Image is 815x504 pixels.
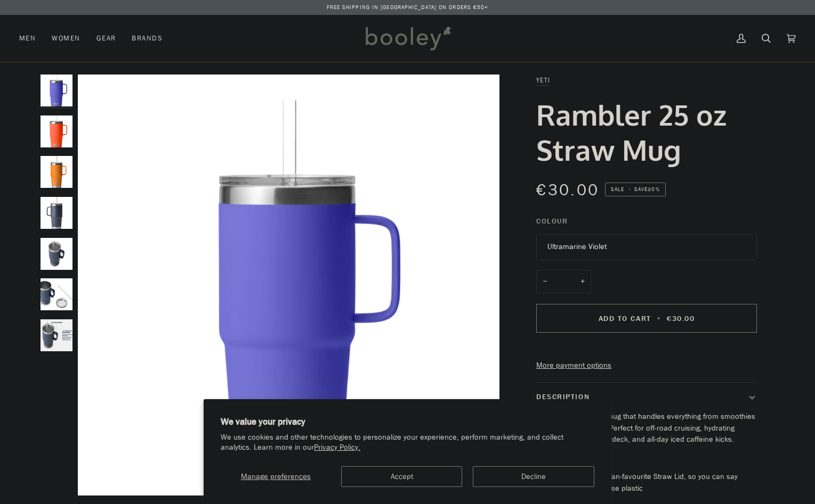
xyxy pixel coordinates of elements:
[536,455,757,471] h2: Features:
[41,197,72,229] img: Yeti Rambler 24 oz Straw Mug - Booley Galway
[536,360,757,371] a: More payment options
[44,15,88,62] a: Women
[361,23,454,54] img: Booley
[536,76,550,85] a: YETI
[41,156,72,188] img: Yeti Rambler 24 oz Straw Mug King Crab Orange - Booley Galway
[96,33,116,44] span: Gear
[611,185,624,193] span: Sale
[654,313,664,324] span: •
[341,466,462,487] button: Accept
[41,319,72,351] img: Yeti Rambler 24 oz Straw Mug - Booley Galway
[648,185,659,193] span: 30%
[19,15,44,62] a: Men
[19,33,36,44] span: Men
[574,270,591,294] button: +
[536,234,757,260] button: Ultramarine Violet
[221,433,594,453] p: We use cookies and other technologies to personalize your experience, perform marketing, and coll...
[536,270,553,294] button: −
[626,185,634,193] em: •
[536,216,568,227] span: Colour
[52,33,80,44] span: Women
[78,75,499,495] img: Yeti Rambler 24 oz Straw Mug Ultramarine Violet - Booley Galway
[536,270,591,294] input: Quantity
[88,15,124,62] a: Gear
[327,3,489,12] p: Free Shipping in [GEOGRAPHIC_DATA] on Orders €50+
[536,411,757,445] p: A cup holder friendly mug that handles everything from smoothies to all-day iced coffee. Perfect ...
[536,304,757,333] button: Add to Cart • €30.00
[536,179,599,201] span: €30.00
[599,313,651,324] span: Add to Cart
[41,238,72,270] img: Yeti Rambler 24 oz Straw Mug - Booley Galway
[41,115,72,147] img: Yeti Rambler 24 oz Straw Mug Papaya - Booley Galway
[221,416,594,428] h2: We value your privacy
[536,383,757,411] button: Description
[536,97,749,167] h1: Rambler 25 oz Straw Mug
[41,278,72,310] img: Yeti Rambler 24 oz Straw Mug - Booley Galway
[41,75,72,106] img: Yeti Rambler 24 oz Straw Mug Ultramarine Violet - Booley Galway
[473,466,594,487] button: Decline
[241,472,311,482] span: Manage preferences
[221,466,330,487] button: Manage preferences
[547,471,757,494] li: [PERSON_NAME]'s fan-favourite Straw Lid, so you can say goodbye to single-use plastic
[667,313,695,324] span: €30.00
[124,15,171,62] a: Brands
[314,442,360,452] a: Privacy Policy.
[605,183,666,196] span: Save
[132,33,163,44] span: Brands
